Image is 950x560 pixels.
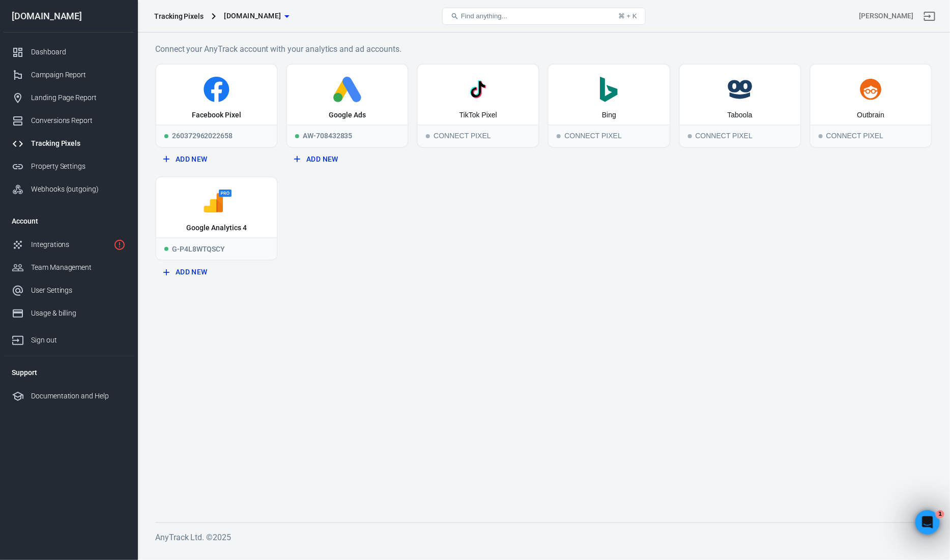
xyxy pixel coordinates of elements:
[4,86,134,109] a: Landing Page Report
[728,110,753,120] div: Taboola
[220,7,293,25] button: [DOMAIN_NAME]
[164,134,168,138] span: Running
[286,64,409,148] a: Google AdsRunningAW-708432835
[4,155,134,178] a: Property Settings
[31,70,126,80] div: Campaign Report
[4,233,134,256] a: Integrations
[4,279,134,302] a: User Settings
[113,239,126,251] svg: 1 networks not verified yet
[31,161,126,172] div: Property Settings
[459,110,497,120] div: TikTok Pixel
[4,64,134,86] a: Campaign Report
[680,125,800,147] div: Connect Pixel
[857,110,885,120] div: Outbrain
[4,256,134,279] a: Team Management
[557,134,561,138] span: Connect Pixel
[4,178,134,201] a: Webhooks (outgoing)
[329,110,366,120] div: Google Ads
[31,184,126,195] div: Webhooks (outgoing)
[159,150,274,169] button: Add New
[4,325,134,352] a: Sign out
[290,150,405,169] button: Add New
[426,134,430,138] span: Connect Pixel
[915,510,940,535] iframe: Intercom live chat
[418,125,538,147] div: Connect Pixel
[679,64,801,148] button: TaboolaConnect PixelConnect Pixel
[4,109,134,132] a: Conversions Report
[155,176,278,261] a: Google Analytics 4RunningG-P4L8WTQSCY
[155,43,932,55] h6: Connect your AnyTrack account with your analytics and ad accounts.
[810,64,932,148] button: OutbrainConnect PixelConnect Pixel
[31,239,109,250] div: Integrations
[31,92,126,103] div: Landing Page Report
[417,64,539,148] button: TikTok PixelConnect PixelConnect Pixel
[31,391,126,401] div: Documentation and Help
[159,263,274,282] button: Add New
[31,47,126,57] div: Dashboard
[156,237,277,260] div: G-P4L8WTQSCY
[4,12,134,21] div: [DOMAIN_NAME]
[155,531,918,544] h6: AnyTrack Ltd. © 2025
[156,125,277,147] div: 260372962022658
[859,11,913,21] div: Account id: CbqBKXIy
[31,285,126,296] div: User Settings
[917,4,942,28] a: Sign out
[31,335,126,346] div: Sign out
[618,12,637,20] div: ⌘ + K
[31,262,126,273] div: Team Management
[154,11,204,21] div: Tracking Pixels
[688,134,692,138] span: Connect Pixel
[192,110,241,120] div: Facebook Pixel
[442,8,646,25] button: Find anything...⌘ + K
[4,302,134,325] a: Usage & billing
[819,134,823,138] span: Connect Pixel
[4,41,134,64] a: Dashboard
[224,10,281,22] span: smarterair.com.au
[31,138,126,149] div: Tracking Pixels
[936,510,944,518] span: 1
[4,209,134,233] li: Account
[4,360,134,385] li: Support
[31,308,126,319] div: Usage & billing
[295,134,299,138] span: Running
[187,223,247,233] div: Google Analytics 4
[287,125,408,147] div: AW-708432835
[4,132,134,155] a: Tracking Pixels
[549,125,669,147] div: Connect Pixel
[164,247,168,251] span: Running
[811,125,931,147] div: Connect Pixel
[548,64,670,148] button: BingConnect PixelConnect Pixel
[461,12,507,20] span: Find anything...
[602,110,616,120] div: Bing
[31,115,126,126] div: Conversions Report
[155,64,278,148] a: Facebook PixelRunning260372962022658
